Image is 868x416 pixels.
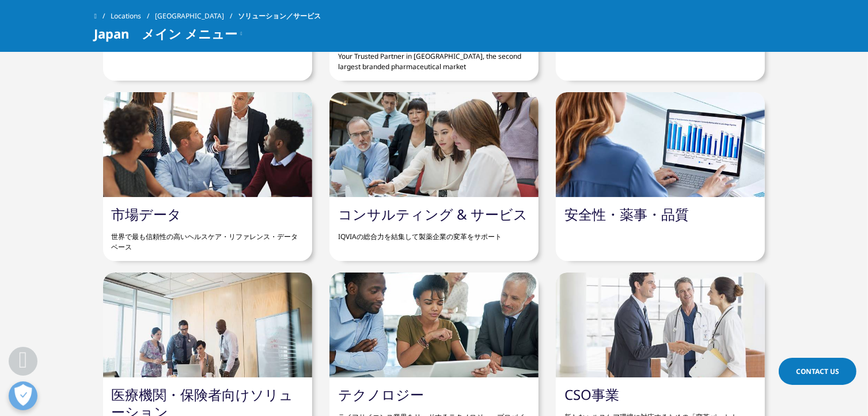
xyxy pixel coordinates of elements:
[338,205,528,224] a: コンサルティング & サービス
[338,385,424,404] a: テクノロジー
[796,366,839,376] span: Contact Us
[155,6,238,27] a: [GEOGRAPHIC_DATA]
[238,6,321,27] span: ソリューション／サービス
[564,385,619,404] a: CSO事業
[112,223,304,252] p: 世界で最も信頼性の高いヘルスケア・リファレンス・データベース
[112,205,182,224] a: 市場データ
[94,27,238,40] span: Japan メイン メニュー
[111,6,155,27] a: Locations
[338,223,530,242] p: IQVIAの総合力を結集して製薬企業の変革をサポート
[9,381,37,410] button: 優先設定センターを開く
[564,205,689,224] a: 安全性・薬事・品質
[779,358,856,385] a: Contact Us
[338,43,530,72] p: Your Trusted Partner in [GEOGRAPHIC_DATA], the second largest branded pharmaceutical market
